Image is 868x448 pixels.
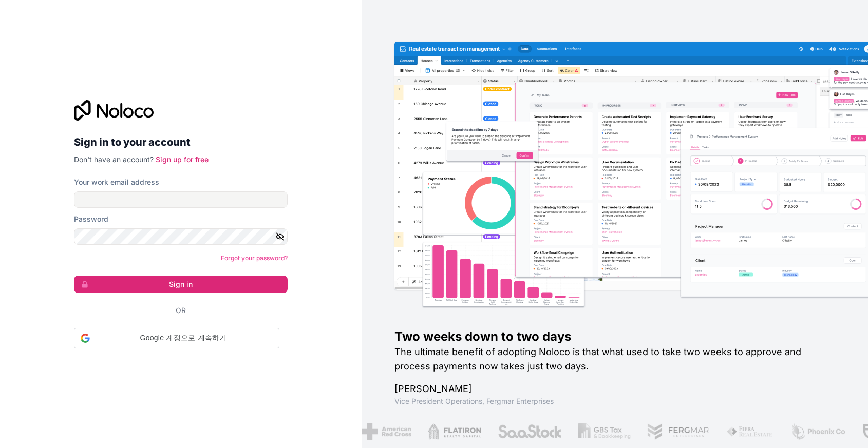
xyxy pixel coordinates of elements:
[726,423,775,440] img: /assets/fiera-fwj2N5v4.png
[176,305,186,316] span: Or
[362,423,411,440] img: /assets/american-red-cross-BAupjrZR.png
[74,328,279,348] div: Google 계정으로 계속하기
[156,155,209,164] a: Sign up for free
[394,382,835,396] h1: [PERSON_NAME]
[74,228,288,245] input: Password
[94,333,273,343] span: Google 계정으로 계속하기
[498,423,562,440] img: /assets/saastock-C6Zbiodz.png
[221,254,288,262] a: Forgot your password?
[74,155,154,164] span: Don't have an account?
[394,396,835,406] h1: Vice President Operations , Fergmar Enterprises
[74,133,288,151] h2: Sign in to your account
[578,423,631,440] img: /assets/gbstax-C-GtDUiK.png
[74,276,288,293] button: Sign in
[394,328,835,345] h1: Two weeks down to two days
[74,177,159,187] label: Your work email address
[74,191,288,208] input: Email address
[74,214,108,224] label: Password
[790,423,846,440] img: /assets/phoenix-BREaitsQ.png
[647,423,710,440] img: /assets/fergmar-CudnrXN5.png
[394,345,835,374] h2: The ultimate benefit of adopting Noloco is that what used to take two weeks to approve and proces...
[428,423,481,440] img: /assets/flatiron-C8eUkumj.png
